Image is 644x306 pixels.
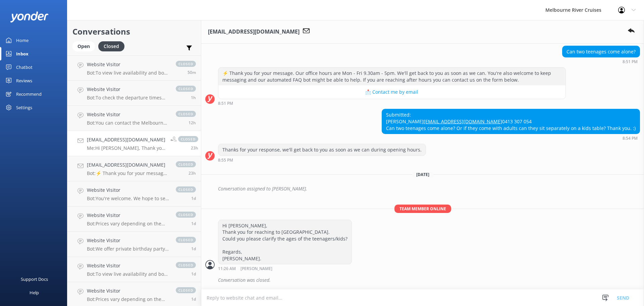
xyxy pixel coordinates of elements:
[10,11,49,23] img: yonder-white-logo.png
[87,212,169,219] h4: Website Visitor
[218,183,640,194] div: Conversation assigned to [PERSON_NAME].
[394,205,451,213] span: Team member online
[191,145,198,151] span: Sep 03 2025 11:26am (UTC +10:00) Australia/Sydney
[87,186,169,194] h4: Website Visitor
[176,161,196,167] span: closed
[72,42,98,50] a: Open
[218,158,426,162] div: Sep 02 2025 08:55pm (UTC +10:00) Australia/Sydney
[87,221,169,227] p: Bot: Prices vary depending on the tour, season, group size, and fare type. For the most up-to-dat...
[218,68,566,85] div: ⚡ Thank you for your message. Our office hours are Mon - Fri 9.30am - 5pm. We'll get back to you ...
[191,271,196,277] span: Sep 02 2025 05:07pm (UTC +10:00) Australia/Sydney
[87,296,169,302] p: Bot: Prices vary depending on the tour, season, group size, and fare type. For the most up-to-dat...
[87,111,169,118] h4: Website Visitor
[191,246,196,252] span: Sep 02 2025 08:06pm (UTC +10:00) Australia/Sydney
[205,183,640,194] div: 2025-09-03T01:22:29.056
[208,28,300,36] h3: [EMAIL_ADDRESS][DOMAIN_NAME]
[16,60,33,74] div: Chatbot
[67,207,201,232] a: Website VisitorBot:Prices vary depending on the tour, season, group size, and fare type. For the ...
[98,42,128,50] a: Closed
[87,161,169,169] h4: [EMAIL_ADDRESS][DOMAIN_NAME]
[382,109,640,134] div: Submitted: [PERSON_NAME] 0413 307 054 Can two teenages come alone? Or if they come with adults ca...
[187,70,196,75] span: Sep 04 2025 09:50am (UTC +10:00) Australia/Sydney
[191,296,196,302] span: Sep 02 2025 04:16pm (UTC +10:00) Australia/Sydney
[218,101,233,105] strong: 8:51 PM
[98,41,124,51] div: Closed
[176,287,196,293] span: closed
[218,85,566,99] button: 📩 Contact me by email
[87,95,169,101] p: Bot: To check the departure times for the Ports & Docklands Cruise, please visit [URL][DOMAIN_NAM...
[176,237,196,243] span: closed
[176,186,196,192] span: closed
[87,246,169,252] p: Bot: We offer private birthday party cruises for all ages, including 16th birthdays. Celebrate on...
[87,262,169,269] h4: Website Visitor
[191,221,196,226] span: Sep 02 2025 09:38pm (UTC +10:00) Australia/Sydney
[191,95,196,100] span: Sep 04 2025 08:59am (UTC +10:00) Australia/Sydney
[87,120,169,126] p: Bot: You can contact the Melbourne River Cruises team by emailing [EMAIL_ADDRESS][DOMAIN_NAME]. F...
[87,86,169,93] h4: Website Visitor
[623,60,638,64] strong: 8:51 PM
[16,87,42,101] div: Recommend
[87,195,169,202] p: Bot: You're welcome. We hope to see you at Melbourne River Cruises soon!
[562,59,640,64] div: Sep 02 2025 08:51pm (UTC +10:00) Australia/Sydney
[218,220,352,264] div: Hi [PERSON_NAME], Thank you for reaching to [GEOGRAPHIC_DATA]. Could you please clarify the ages ...
[67,232,201,257] a: Website VisitorBot:We offer private birthday party cruises for all ages, including 16th birthdays...
[623,136,638,140] strong: 8:54 PM
[218,267,236,271] strong: 11:26 AM
[72,25,196,38] h2: Conversations
[562,46,640,57] div: Can two teenages come alone?
[67,156,201,181] a: [EMAIL_ADDRESS][DOMAIN_NAME]Bot:⚡ Thank you for your message. Our office hours are Mon - Fri 9.30...
[176,111,196,117] span: closed
[67,55,201,81] a: Website VisitorBot:To view live availability and book your Melbourne River Cruise experience, ple...
[87,287,169,295] h4: Website Visitor
[176,262,196,268] span: closed
[87,271,169,277] p: Bot: To view live availability and book your Melbourne River Cruise experience, please visit: [UR...
[72,41,95,51] div: Open
[16,101,32,114] div: Settings
[16,47,29,60] div: Inbox
[218,101,566,105] div: Sep 02 2025 08:51pm (UTC +10:00) Australia/Sydney
[424,118,502,125] a: [EMAIL_ADDRESS][DOMAIN_NAME]
[67,106,201,131] a: Website VisitorBot:You can contact the Melbourne River Cruises team by emailing [EMAIL_ADDRESS][D...
[189,170,196,176] span: Sep 03 2025 11:19am (UTC +10:00) Australia/Sydney
[87,170,169,176] p: Bot: ⚡ Thank you for your message. Our office hours are Mon - Fri 9.30am - 5pm. We'll get back to...
[87,145,165,151] p: Me: Hi [PERSON_NAME], Thank you for reaching to [GEOGRAPHIC_DATA]. Could you please clarify the a...
[240,267,272,271] span: [PERSON_NAME]
[87,136,165,143] h4: [EMAIL_ADDRESS][DOMAIN_NAME]
[21,272,48,286] div: Support Docs
[176,61,196,67] span: closed
[16,34,29,47] div: Home
[30,286,39,299] div: Help
[87,61,169,68] h4: Website Visitor
[205,274,640,286] div: 2025-09-03T01:27:43.249
[218,144,426,156] div: Thanks for your response, we'll get back to you as soon as we can during opening hours.
[87,70,169,76] p: Bot: To view live availability and book your Melbourne River Cruise experience, please visit: [UR...
[176,212,196,218] span: closed
[191,195,196,201] span: Sep 03 2025 09:53am (UTC +10:00) Australia/Sydney
[176,86,196,92] span: closed
[67,181,201,207] a: Website VisitorBot:You're welcome. We hope to see you at Melbourne River Cruises soon!closed1d
[218,158,233,162] strong: 8:55 PM
[67,257,201,282] a: Website VisitorBot:To view live availability and book your Melbourne River Cruise experience, ple...
[87,237,169,244] h4: Website Visitor
[218,266,352,271] div: Sep 03 2025 11:26am (UTC +10:00) Australia/Sydney
[382,136,640,140] div: Sep 02 2025 08:54pm (UTC +10:00) Australia/Sydney
[67,131,201,156] a: [EMAIL_ADDRESS][DOMAIN_NAME]Me:Hi [PERSON_NAME], Thank you for reaching to [GEOGRAPHIC_DATA]. Cou...
[189,120,196,126] span: Sep 03 2025 10:15pm (UTC +10:00) Australia/Sydney
[16,74,32,87] div: Reviews
[218,274,640,286] div: Conversation was closed.
[178,136,198,142] span: closed
[67,81,201,106] a: Website VisitorBot:To check the departure times for the Ports & Docklands Cruise, please visit [U...
[412,172,433,177] span: [DATE]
